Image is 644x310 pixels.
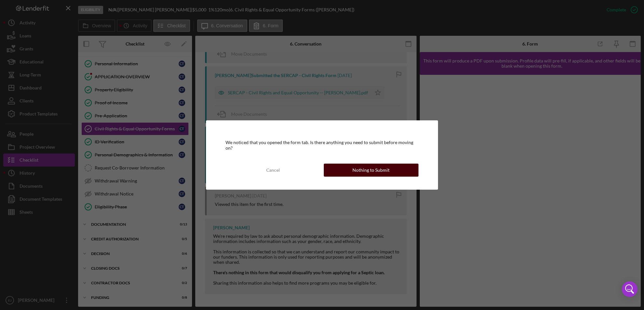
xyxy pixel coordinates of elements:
[622,281,637,297] div: Open Intercom Messenger
[226,140,419,150] div: We noticed that you opened the form tab. Is there anything you need to submit before moving on?
[352,164,390,177] div: Nothing to Submit
[324,164,419,177] button: Nothing to Submit
[226,164,321,177] button: Cancel
[266,164,280,177] div: Cancel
